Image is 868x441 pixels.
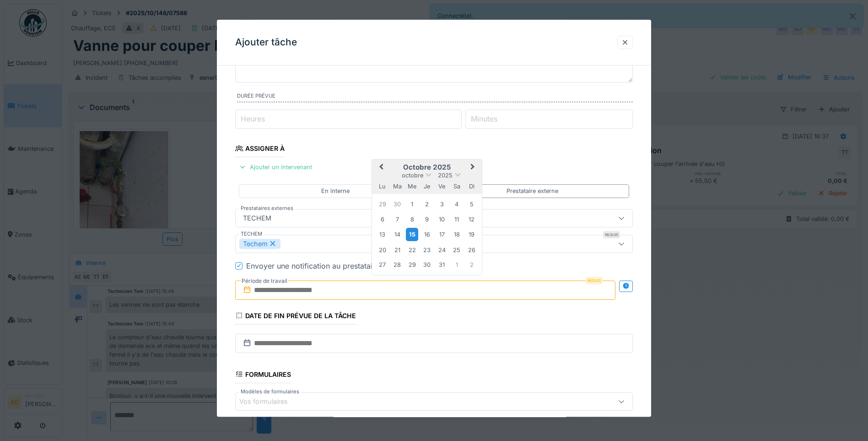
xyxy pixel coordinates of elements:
div: dimanche [465,181,478,193]
div: Choose jeudi 16 octobre 2025 [421,228,433,241]
div: Choose jeudi 30 octobre 2025 [421,259,433,271]
div: Vos formulaires [239,397,301,407]
div: Choose lundi 6 octobre 2025 [376,213,388,226]
div: Choose mercredi 1 octobre 2025 [406,198,418,211]
label: TECHEM [239,230,264,238]
div: Choose dimanche 5 octobre 2025 [465,198,478,211]
div: Choose mardi 21 octobre 2025 [391,244,404,256]
div: Choose dimanche 19 octobre 2025 [465,228,478,241]
div: Choose lundi 29 septembre 2025 [376,198,388,211]
div: Choose samedi 18 octobre 2025 [451,228,463,241]
div: Techem [239,239,280,249]
div: Créer un modèle de formulaire [529,414,633,427]
div: Choose vendredi 10 octobre 2025 [436,213,448,226]
div: Ajouter un intervenant [235,161,316,173]
div: Choose mardi 7 octobre 2025 [391,213,404,226]
div: Choose samedi 4 octobre 2025 [451,198,463,211]
div: Choose jeudi 2 octobre 2025 [421,198,433,211]
label: Modèles de formulaires [239,388,301,396]
div: Choose mercredi 22 octobre 2025 [406,244,418,256]
div: jeudi [421,181,433,193]
div: Envoyer une notification au prestataire de services [246,260,421,271]
div: vendredi [436,181,448,193]
div: Choose lundi 13 octobre 2025 [376,228,388,241]
div: mardi [391,181,404,193]
div: Choose mercredi 15 octobre 2025 [406,228,418,241]
button: Previous Month [373,160,388,175]
div: Choose vendredi 17 octobre 2025 [436,228,448,241]
label: Heures [239,114,267,125]
label: Prestataires externes [239,204,295,212]
div: Choose dimanche 12 octobre 2025 [465,213,478,226]
div: Choose mardi 30 septembre 2025 [391,198,404,211]
h2: octobre 2025 [372,163,482,171]
div: Date de fin prévue de la tâche [235,309,356,325]
button: Next Month [466,160,481,175]
div: Formulaires [235,368,291,383]
div: Choose vendredi 24 octobre 2025 [436,244,448,256]
div: TECHEM [239,213,275,223]
div: Choose mardi 28 octobre 2025 [391,259,404,271]
label: Durée prévue [237,93,633,103]
div: Choose samedi 11 octobre 2025 [451,213,463,226]
div: mercredi [406,181,418,193]
div: Choose jeudi 9 octobre 2025 [421,213,433,226]
label: Minutes [469,114,499,125]
div: Prestataire externe [507,187,558,196]
div: Choose dimanche 26 octobre 2025 [465,244,478,256]
div: Choose lundi 27 octobre 2025 [376,259,388,271]
div: Requis [586,277,603,284]
div: Choose dimanche 2 novembre 2025 [465,259,478,271]
div: Choose mardi 14 octobre 2025 [391,228,404,241]
div: Choose samedi 1 novembre 2025 [451,259,463,271]
div: Choose samedi 25 octobre 2025 [451,244,463,256]
div: Choose vendredi 31 octobre 2025 [436,259,448,271]
div: Assigner à [235,142,285,157]
div: Choose lundi 20 octobre 2025 [376,244,388,256]
div: samedi [451,181,463,193]
h3: Ajouter tâche [235,37,297,48]
span: octobre [402,172,423,179]
div: lundi [376,181,388,193]
div: En interne [321,187,350,196]
div: Choose mercredi 29 octobre 2025 [406,259,418,271]
div: Choose jeudi 23 octobre 2025 [421,244,433,256]
div: Choose vendredi 3 octobre 2025 [436,198,448,211]
div: Choose mercredi 8 octobre 2025 [406,213,418,226]
div: Month octobre, 2025 [375,197,479,272]
span: 2025 [438,172,453,179]
div: Requis [603,231,620,238]
label: Période de travail [241,276,288,286]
